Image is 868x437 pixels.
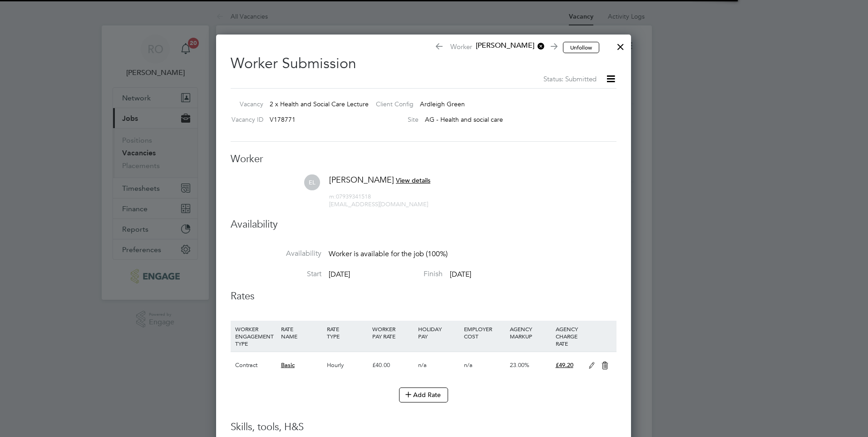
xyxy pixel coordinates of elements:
label: Availability [231,249,321,258]
span: [PERSON_NAME] [472,41,545,51]
span: V178771 [270,115,296,124]
label: Start [231,269,321,279]
span: n/a [464,361,473,369]
span: n/a [418,361,427,369]
div: RATE NAME [279,321,325,344]
div: AGENCY MARKUP [508,321,553,344]
span: £49.20 [556,361,573,369]
div: WORKER PAY RATE [370,321,416,344]
div: RATE TYPE [325,321,370,344]
h3: Worker [231,153,616,166]
span: 23.00% [510,361,529,369]
div: Hourly [325,352,370,378]
div: £40.00 [370,352,416,378]
span: Ardleigh Green [420,100,465,108]
label: Finish [352,269,443,279]
label: Vacancy ID [227,115,263,124]
span: View details [396,176,430,184]
span: Status: Submitted [543,74,597,83]
div: HOLIDAY PAY [416,321,462,344]
span: AG - Health and social care [425,115,503,124]
label: Vacancy [227,100,263,108]
h2: Worker Submission [231,47,616,84]
div: EMPLOYER COST [462,321,508,344]
div: Contract [233,352,279,378]
span: Basic [281,361,295,369]
span: 07939341518 [329,193,371,200]
span: Worker [434,41,556,54]
span: Worker is available for the job (100%) [329,249,448,258]
span: [DATE] [329,270,350,279]
span: 2 x Health and Social Care Lecturer (Outer) [270,100,394,108]
h3: Availability [231,218,616,231]
span: [EMAIL_ADDRESS][DOMAIN_NAME] [329,200,428,208]
button: Add Rate [399,387,448,402]
div: WORKER ENGAGEMENT TYPE [233,321,279,352]
label: Client Config [369,100,414,108]
span: m: [329,193,336,200]
h3: Rates [231,290,616,303]
button: Unfollow [563,42,599,54]
h3: Skills, tools, H&S [231,421,616,434]
span: [PERSON_NAME] [329,174,394,185]
div: AGENCY CHARGE RATE [553,321,584,352]
label: Site [369,115,419,124]
span: EL [304,174,320,190]
span: [DATE] [450,270,471,279]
